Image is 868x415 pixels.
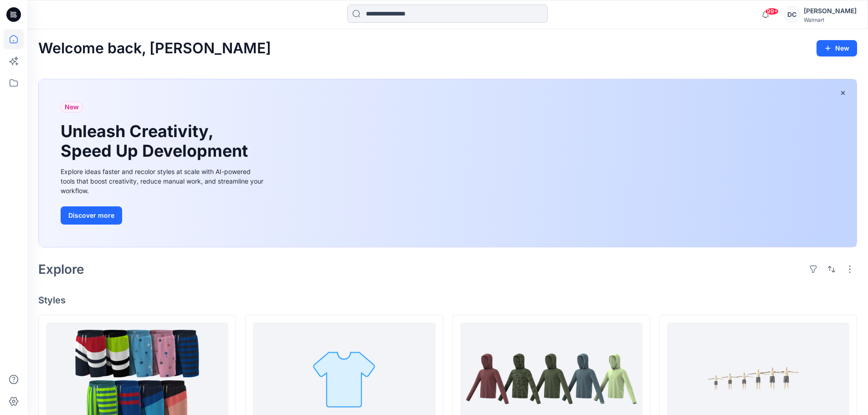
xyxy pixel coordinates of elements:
[61,122,252,161] h1: Unleash Creativity, Speed Up Development
[65,102,79,113] span: New
[817,40,857,56] button: New
[804,16,857,23] div: Walmart
[38,262,84,277] h2: Explore
[765,8,779,15] span: 99+
[61,167,266,195] div: Explore ideas faster and recolor styles at scale with AI-powered tools that boost creativity, red...
[61,206,122,225] button: Discover more
[784,6,800,23] div: DC
[38,40,271,57] h2: Welcome back, [PERSON_NAME]
[38,295,857,306] h4: Styles
[61,206,266,225] a: Discover more
[804,5,857,16] div: [PERSON_NAME]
